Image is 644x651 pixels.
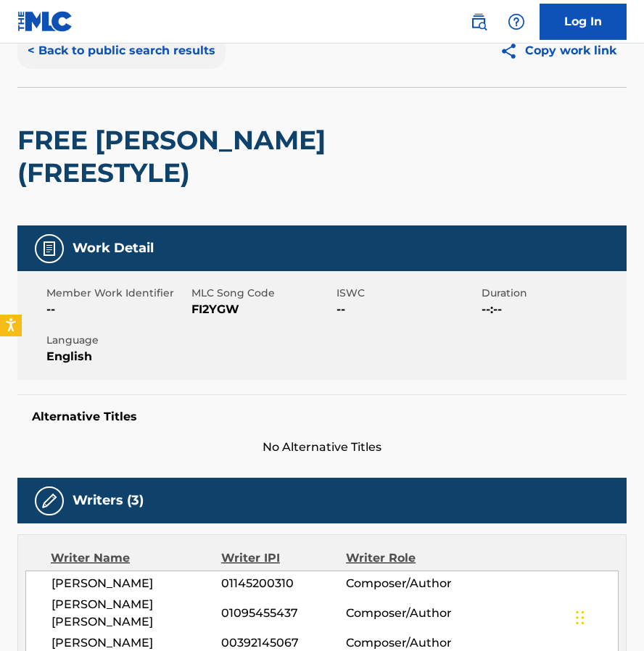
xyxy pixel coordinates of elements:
div: Writer Name [51,550,221,567]
h5: Alternative Titles [32,410,612,424]
h5: Writers (3) [73,492,144,509]
span: 01145200310 [221,575,346,592]
span: MLC Song Code [191,286,333,301]
button: < Back to public search results [17,33,226,69]
span: [PERSON_NAME] [PERSON_NAME] [51,596,221,631]
span: Duration [482,286,623,301]
img: Writers [41,492,58,510]
img: search [470,13,487,30]
h5: Work Detail [73,240,154,257]
span: 01095455437 [221,605,346,622]
h2: FREE [PERSON_NAME] (FREESTYLE) [17,124,383,189]
img: help [508,13,525,30]
div: Writer IPI [221,550,346,567]
span: FI2YGW [191,301,333,318]
span: Member Work Identifier [46,286,188,301]
span: -- [46,301,188,318]
span: ISWC [337,286,478,301]
a: Public Search [464,7,493,36]
iframe: Chat Widget [571,581,644,651]
span: Language [46,333,188,348]
button: Copy work link [490,33,627,69]
div: Writer Role [346,550,460,567]
span: Composer/Author [346,605,459,622]
span: No Alternative Titles [17,439,627,456]
span: [PERSON_NAME] [51,575,221,592]
span: -- [337,301,478,318]
div: Drag [576,596,585,639]
a: Log In [540,4,627,40]
span: English [46,348,188,365]
span: --:-- [482,301,623,318]
span: Composer/Author [346,575,459,592]
img: Work Detail [41,240,58,257]
img: Copy work link [500,42,525,60]
img: MLC Logo [17,11,73,32]
div: Help [502,7,531,36]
